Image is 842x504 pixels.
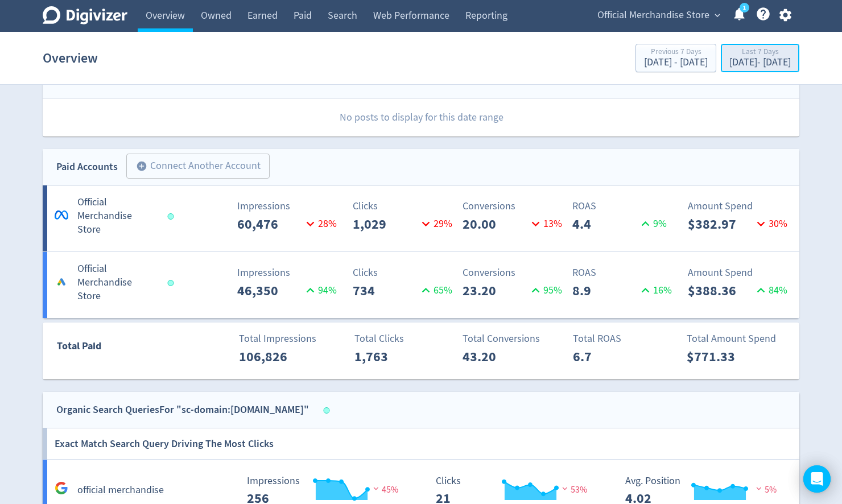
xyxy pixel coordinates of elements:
button: Previous 7 Days[DATE] - [DATE] [635,44,716,72]
p: 29 % [418,216,452,232]
p: 106,826 [239,346,304,367]
p: Clicks [353,265,456,280]
button: Last 7 Days[DATE]- [DATE] [721,44,799,72]
svg: Google Analytics [55,481,68,495]
p: 95 % [528,283,562,298]
div: Organic Search Queries For "sc-domain:[DOMAIN_NAME]" [56,402,309,418]
p: No posts to display for this date range [43,98,799,137]
a: 1 [740,3,749,13]
p: $382.97 [688,214,753,234]
h6: Exact Match Search Query Driving The Most Clicks [55,428,274,459]
div: Paid Accounts [56,159,118,175]
p: Total Conversions [463,331,566,346]
p: 1,763 [354,346,420,367]
p: 84 % [753,283,787,298]
p: Impressions [237,199,340,214]
span: Data last synced: 4 Sep 2025, 4:01pm (AEST) [168,213,178,220]
p: 23.20 [463,280,528,301]
p: 4.4 [572,214,638,234]
span: Official Merchandise Store [597,6,709,24]
h5: official merchandise [77,484,164,497]
p: Total ROAS [573,331,676,346]
span: 53% [559,484,587,495]
p: ROAS [572,199,675,214]
div: [DATE] - [DATE] [644,57,708,68]
a: *Official Merchandise StoreImpressions60,47628%Clicks1,02929%Conversions20.0013%ROAS4.49%Amount S... [43,185,799,251]
h1: Overview [43,40,98,76]
p: 1,029 [353,214,418,234]
p: 16 % [638,283,672,298]
img: negative-performance.svg [753,484,765,493]
p: 734 [353,280,418,301]
img: negative-performance.svg [559,484,571,493]
div: Total Paid [43,338,169,360]
span: 5% [753,484,777,495]
a: Official Merchandise StoreImpressions46,35094%Clicks73465%Conversions23.2095%ROAS8.916%Amount Spe... [43,252,799,318]
div: Previous 7 Days [644,48,708,57]
h5: Official Merchandise Store [77,196,157,237]
button: Official Merchandise Store [593,6,723,24]
span: 45% [370,484,398,495]
p: 46,350 [237,280,303,301]
span: Data last synced: 4 Sep 2025, 12:02am (AEST) [324,407,333,414]
p: 43.20 [463,346,528,367]
p: Impressions [237,265,340,280]
a: Connect Another Account [118,155,270,179]
p: Amount Spend [688,199,791,214]
div: Last 7 Days [729,48,791,57]
p: Total Impressions [239,331,342,346]
p: Conversions [463,199,566,214]
span: add_circle [136,160,147,172]
p: Total Clicks [354,331,457,346]
div: [DATE] - [DATE] [729,57,791,68]
p: $771.33 [687,346,752,367]
div: Open Intercom Messenger [803,465,831,493]
h5: Official Merchandise Store [77,262,157,303]
p: 6.7 [573,346,638,367]
p: 65 % [418,283,452,298]
button: Connect Another Account [126,154,270,179]
img: negative-performance.svg [370,484,382,493]
p: 30 % [753,216,787,232]
p: 8.9 [572,280,638,301]
text: 1 [743,4,746,12]
p: 13 % [528,216,562,232]
span: Data last synced: 4 Sep 2025, 4:01pm (AEST) [168,280,178,286]
span: expand_more [712,10,723,20]
p: Amount Spend [688,265,791,280]
p: $388.36 [688,280,753,301]
p: ROAS [572,265,675,280]
p: Total Amount Spend [687,331,790,346]
p: 9 % [638,216,667,232]
p: 60,476 [237,214,303,234]
p: Clicks [353,199,456,214]
p: Conversions [463,265,566,280]
p: 20.00 [463,214,528,234]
